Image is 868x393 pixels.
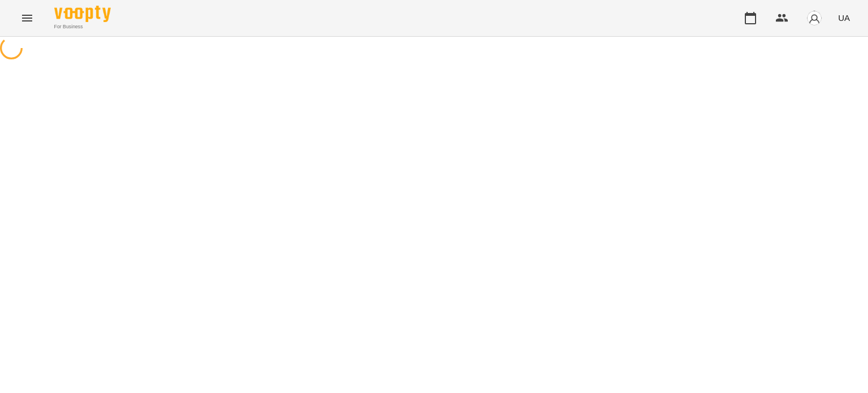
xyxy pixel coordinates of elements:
[54,23,111,31] span: For Business
[834,7,854,28] button: UA
[838,12,850,24] span: UA
[806,10,822,26] img: avatar_s.png
[14,5,41,32] button: Menu
[54,6,111,22] img: Voopty Logo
